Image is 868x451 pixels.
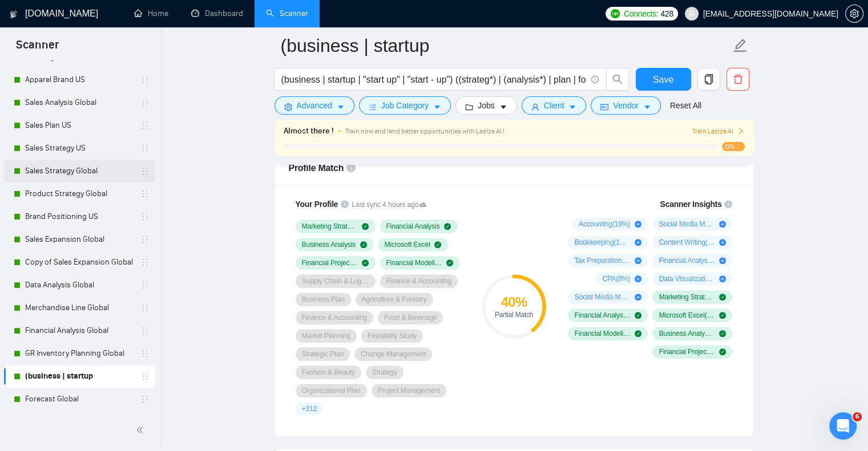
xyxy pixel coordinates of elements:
span: Organizational Plan [302,386,361,395]
span: idcard [600,103,608,111]
span: Finance & Accounting [302,313,368,322]
span: info-circle [724,200,732,208]
span: holder [140,326,150,335]
a: Sales Analysis Global [25,91,134,114]
span: info-circle [341,200,349,208]
span: Vendor [613,99,638,112]
a: Product Strategy Global [25,182,134,205]
button: folderJobscaret-down [455,96,517,115]
span: caret-down [643,103,651,111]
span: check-circle [360,241,367,248]
span: 428 [660,7,673,20]
button: copy [697,68,720,91]
a: GR Inventory Planning Global [25,342,134,365]
span: check-circle [719,312,726,319]
span: Business Plan [302,295,345,304]
button: Save [636,68,691,91]
span: check-circle [719,294,726,300]
button: idcardVendorcaret-down [591,96,660,115]
a: Apparel Brand US [25,68,134,91]
span: 0% [722,142,745,151]
span: Train Laziza AI [692,126,744,137]
span: check-circle [719,330,726,337]
span: Your Profile [296,200,338,209]
span: setting [846,9,863,18]
span: plus-circle [635,221,641,227]
iframe: Intercom live chat [829,412,857,440]
span: Microsoft Excel [384,240,430,249]
span: delete [727,74,749,84]
span: info-circle [346,163,356,172]
span: check-circle [635,330,641,337]
span: right [737,128,744,135]
span: plus-circle [719,239,726,246]
span: check-circle [362,223,369,230]
span: setting [284,103,292,111]
span: user [688,10,696,18]
span: Profile Match [289,163,344,173]
span: edit [733,38,748,53]
span: Financial Modeling [386,258,442,267]
span: Financial Analysis [386,222,440,231]
span: Business Analysis ( 8 %) [659,329,714,338]
span: plus-circle [719,275,726,282]
a: Sales Plan US [25,114,134,137]
img: upwork-logo.png [611,9,620,18]
span: Almost there ! [284,125,334,137]
span: CPA ( 8 %) [602,274,630,283]
span: Fashion & Beauty [302,368,356,377]
span: Scanner [7,36,68,60]
input: Scanner name... [281,31,730,60]
span: + 312 [302,404,317,413]
span: Marketing Strategy [302,222,358,231]
span: holder [140,372,150,381]
button: setting [845,5,863,23]
span: Advanced [297,99,332,112]
span: Agriculture & Forestry [362,295,427,304]
span: Accounting ( 19 %) [579,220,630,229]
a: setting [845,9,863,18]
a: Copy of Sales Expansion Global [25,251,134,274]
button: userClientcaret-down [522,96,587,115]
span: check-circle [635,312,641,319]
span: Strategic Plan [302,350,344,359]
span: Strategy [372,368,397,377]
span: Connects: [624,7,658,20]
span: info-circle [591,76,599,83]
div: Partial Match [482,311,546,318]
span: Social Media Marketing ( 16 %) [659,220,714,229]
span: Supply Chain & Logistics [302,277,369,286]
span: caret-down [499,103,507,111]
span: Feasibility Study [368,331,417,340]
span: plus-circle [635,239,641,246]
span: Content Writing ( 10 %) [659,238,714,247]
span: search [607,74,628,84]
span: Social Media Management ( 8 %) [574,292,630,302]
span: holder [140,189,150,198]
span: Job Category [381,99,429,112]
span: caret-down [337,103,345,111]
span: plus-circle [635,257,641,264]
span: user [531,103,539,111]
input: Search Freelance Jobs... [281,72,586,87]
span: holder [140,121,150,130]
a: Sales Strategy US [25,137,134,160]
a: Reset All [670,99,701,112]
span: Client [544,99,564,112]
a: Sales Strategy Global [25,160,134,182]
a: Forecast Global [25,388,134,411]
span: plus-circle [635,294,641,300]
span: Financial Analysis ( 13 %) [574,311,630,320]
img: logo [10,5,18,23]
span: bars [369,103,377,111]
span: caret-down [568,103,576,111]
span: Finance & Accounting [386,277,452,286]
span: holder [140,395,150,404]
span: Tax Preparation ( 10 %) [574,256,630,265]
span: holder [140,166,150,176]
span: holder [140,349,150,358]
span: holder [140,98,150,107]
span: Scanner Insights [660,200,721,208]
span: check-circle [434,241,441,248]
span: 6 [853,412,862,421]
